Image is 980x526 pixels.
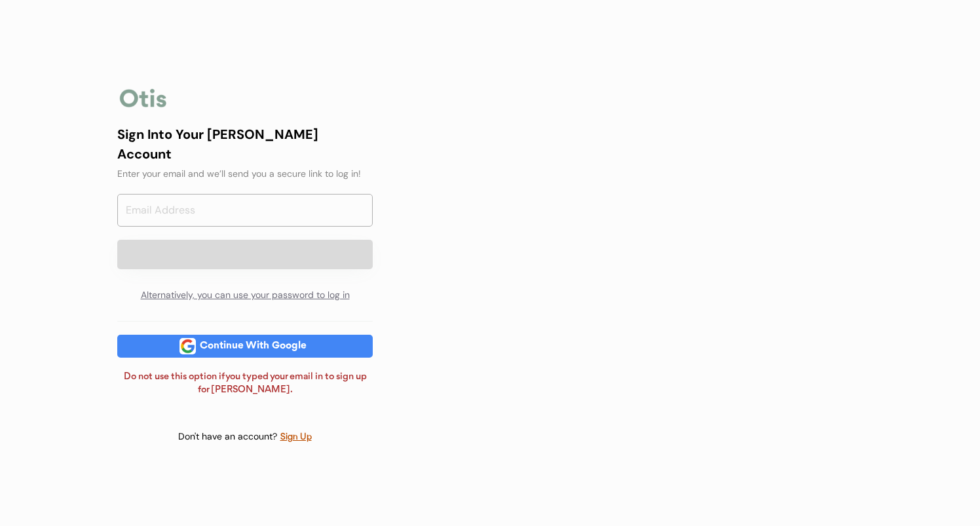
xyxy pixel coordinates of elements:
div: Alternatively, you can use your password to log in [117,282,373,309]
div: Enter your email and we’ll send you a secure link to log in! [117,167,373,181]
input: Email Address [117,194,373,227]
div: Sign Into Your [PERSON_NAME] Account [117,124,373,164]
div: Don't have an account? [178,430,280,443]
div: Do not use this option if you typed your email in to sign up for [PERSON_NAME]. [117,371,373,396]
div: Sign Up [280,430,312,445]
div: Continue With Google [196,341,311,351]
